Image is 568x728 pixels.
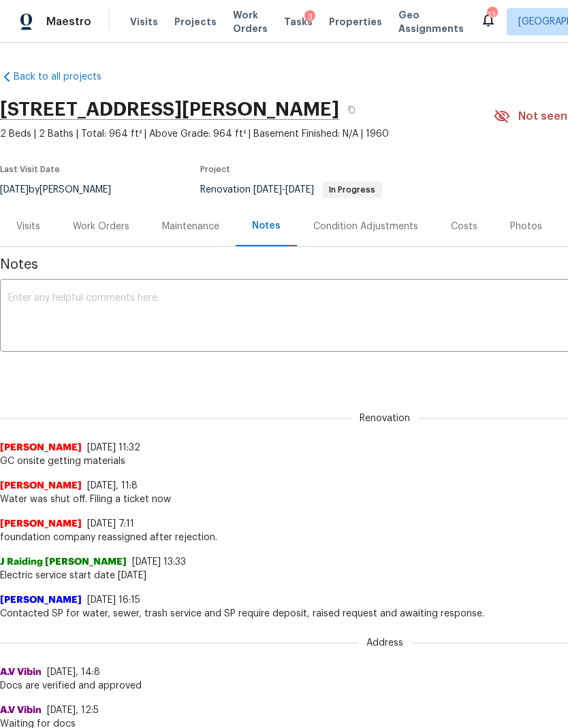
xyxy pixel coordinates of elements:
span: Projects [174,15,217,29]
span: In Progress [324,186,381,194]
span: Geo Assignments [398,8,464,35]
span: Tasks [284,17,313,27]
div: Maintenance [162,220,219,233]
div: Costs [451,220,477,233]
span: - [253,185,314,195]
span: Project [200,165,230,173]
div: Photos [510,220,542,233]
span: Address [358,636,411,650]
span: [DATE] 11:32 [87,443,140,452]
span: [DATE], 12:5 [47,706,99,715]
span: Properties [329,15,382,29]
span: [DATE], 14:8 [47,667,100,677]
span: [DATE] 13:33 [132,557,186,567]
div: Visits [16,220,40,233]
span: [DATE] 16:15 [87,595,140,605]
button: Copy Address [339,97,364,122]
div: Notes [252,219,281,233]
div: Work Orders [73,220,129,233]
span: [DATE] 7:11 [87,519,134,529]
span: [DATE] [285,185,314,195]
span: Renovation [200,185,382,195]
span: [DATE] [253,185,282,195]
div: 13 [487,8,496,22]
span: Maestro [46,15,91,29]
div: Condition Adjustments [313,220,418,233]
div: 3 [304,10,315,24]
span: [DATE], 11:8 [87,481,138,491]
span: Work Orders [233,8,268,35]
span: Visits [130,15,158,29]
span: Renovation [351,412,418,425]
